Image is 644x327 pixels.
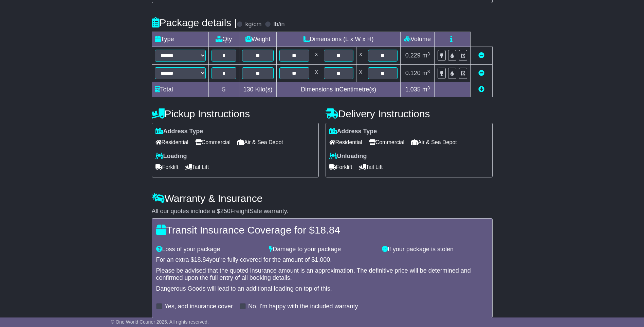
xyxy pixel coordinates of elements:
span: 0.120 [405,70,421,76]
span: 1.035 [405,86,421,93]
div: Loss of your package [153,246,266,253]
sup: 3 [427,85,430,90]
h4: Warranty & Insurance [152,193,493,204]
td: Weight [239,32,277,47]
span: Commercial [195,137,231,148]
sup: 3 [427,69,430,74]
label: Loading [155,153,187,160]
label: No, I'm happy with the included warranty [248,303,358,310]
label: kg/cm [245,21,261,28]
label: Address Type [329,128,377,135]
span: Tail Lift [185,162,209,172]
span: 130 [243,86,254,93]
a: Remove this item [478,70,484,76]
span: Air & Sea Depot [237,137,283,148]
span: Forklift [155,162,179,172]
span: Residential [329,137,362,148]
a: Remove this item [478,52,484,59]
label: Yes, add insurance cover [165,303,233,310]
span: Tail Lift [359,162,383,172]
span: 250 [220,208,231,214]
span: Forklift [329,162,352,172]
td: x [312,65,321,82]
label: lb/in [273,21,284,28]
div: All our quotes include a $ FreightSafe warranty. [152,208,493,215]
div: Dangerous Goods will lead to an additional loading on top of this. [156,285,488,293]
span: Air & Sea Depot [411,137,457,148]
span: Commercial [369,137,404,148]
td: Qty [208,32,239,47]
span: m [422,86,430,93]
h4: Delivery Instructions [326,108,493,119]
sup: 3 [427,51,430,56]
label: Unloading [329,153,367,160]
span: m [422,52,430,59]
td: Dimensions (L x W x H) [277,32,401,47]
td: x [356,65,365,82]
h4: Pickup Instructions [152,108,319,119]
td: Dimensions in Centimetre(s) [277,82,401,97]
a: Add new item [478,86,484,93]
h4: Transit Insurance Coverage for $ [156,224,488,236]
div: If your package is stolen [379,246,492,253]
td: x [312,47,321,65]
div: Damage to your package [265,246,379,253]
label: Address Type [155,128,203,135]
span: 0.229 [405,52,421,59]
td: Kilo(s) [239,82,277,97]
span: 18.84 [315,224,340,236]
span: © One World Courier 2025. All rights reserved. [111,319,209,325]
span: Residential [155,137,188,148]
span: 18.84 [194,256,209,263]
td: Volume [401,32,435,47]
td: Type [152,32,208,47]
span: m [422,70,430,76]
div: Please be advised that the quoted insurance amount is an approximation. The definitive price will... [156,267,488,282]
div: For an extra $ you're fully covered for the amount of $ . [156,256,488,264]
span: 1,000 [315,256,330,263]
td: Total [152,82,208,97]
h4: Package details | [152,17,237,28]
td: x [356,47,365,65]
td: 5 [208,82,239,97]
